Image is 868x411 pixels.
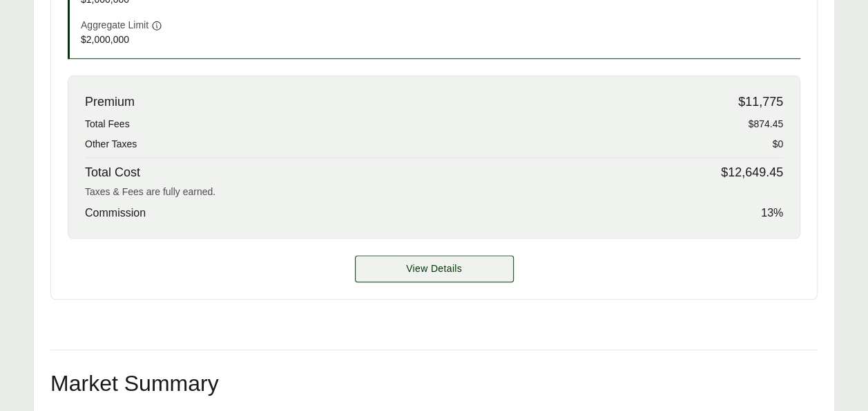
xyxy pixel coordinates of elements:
span: $874.45 [748,117,783,131]
span: Other Taxes [85,137,137,152]
button: View Details [355,255,514,282]
span: 13 % [761,205,783,221]
h2: Market Summary [50,372,818,394]
span: $12,649.45 [721,163,783,182]
a: Falcon Renewal Option - Incumbent details [355,255,514,282]
span: Premium [85,93,135,111]
span: $2,000,000 [81,33,317,47]
div: Taxes & Fees are fully earned. [85,185,783,199]
span: Total Fees [85,117,130,131]
span: Total Cost [85,163,140,182]
span: Aggregate Limit [81,18,148,33]
span: Commission [85,205,146,221]
span: $0 [772,137,783,152]
span: View Details [406,262,462,276]
span: $11,775 [738,93,783,111]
